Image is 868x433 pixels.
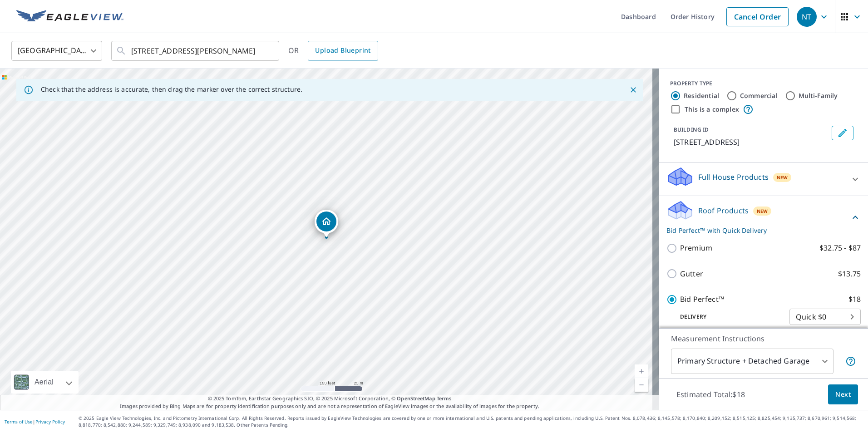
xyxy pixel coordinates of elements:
div: Quick $0 [789,304,861,330]
label: Residential [684,91,719,100]
p: [STREET_ADDRESS] [674,137,828,148]
div: OR [288,41,378,61]
p: Gutter [680,268,703,280]
a: Cancel Order [726,7,789,26]
span: New [777,174,788,181]
p: Estimated Total: $18 [669,384,752,404]
div: Dropped pin, building 1, Residential property, 49970 Thunderbird Dr Staples, MN 56479 [315,210,338,238]
p: Roof Products [698,205,749,216]
label: This is a complex [685,105,739,114]
p: $32.75 - $87 [819,242,861,254]
a: Current Level 18, Zoom In [635,364,648,378]
span: © 2025 TomTom, Earthstar Geographics SIO, © 2025 Microsoft Corporation, © [208,395,452,403]
p: Bid Perfect™ with Quick Delivery [666,226,850,235]
label: Commercial [740,91,778,100]
p: $13.75 [838,268,861,280]
div: [GEOGRAPHIC_DATA] [11,38,102,64]
div: Primary Structure + Detached Garage [671,349,833,374]
a: Privacy Policy [35,418,65,425]
div: Full House ProductsNew [666,166,861,192]
button: Close [627,84,639,96]
p: | [5,419,65,424]
p: Bid Perfect™ [680,294,724,305]
input: Search by address or latitude-longitude [131,38,261,64]
p: BUILDING ID [674,126,709,133]
p: Delivery [666,313,789,321]
p: Full House Products [698,172,769,182]
span: Your report will include the primary structure and a detached garage if one exists. [845,356,856,367]
div: Aerial [11,371,79,394]
img: EV Logo [16,10,123,24]
p: Measurement Instructions [671,333,856,344]
div: Aerial [32,371,56,394]
div: Roof ProductsNewBid Perfect™ with Quick Delivery [666,200,861,235]
span: Next [835,389,851,400]
label: Multi-Family [799,91,838,100]
button: Next [828,384,858,405]
a: Terms of Use [5,418,33,425]
a: OpenStreetMap [397,395,435,402]
a: Current Level 18, Zoom Out [635,378,648,392]
span: Upload Blueprint [315,45,370,56]
p: $18 [848,294,861,305]
a: Terms [437,395,452,402]
a: Upload Blueprint [308,41,378,61]
div: PROPERTY TYPE [670,79,857,88]
button: Edit building 1 [832,126,853,140]
p: Premium [680,242,712,254]
p: Check that the address is accurate, then drag the marker over the correct structure. [41,85,302,93]
div: NT [797,7,817,27]
span: New [757,207,768,215]
p: © 2025 Eagle View Technologies, Inc. and Pictometry International Corp. All Rights Reserved. Repo... [79,415,863,428]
